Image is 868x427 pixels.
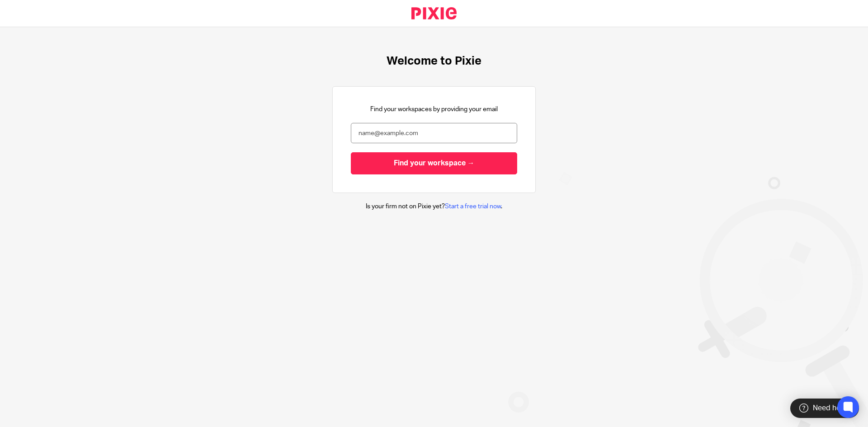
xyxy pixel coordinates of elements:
input: name@example.com [351,123,517,143]
div: Need help? [790,399,859,418]
p: Find your workspaces by providing your email [370,105,498,114]
p: Is your firm not on Pixie yet? . [366,202,502,211]
h1: Welcome to Pixie [387,54,481,68]
a: Start a free trial now [445,203,501,210]
input: Find your workspace → [351,152,517,174]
